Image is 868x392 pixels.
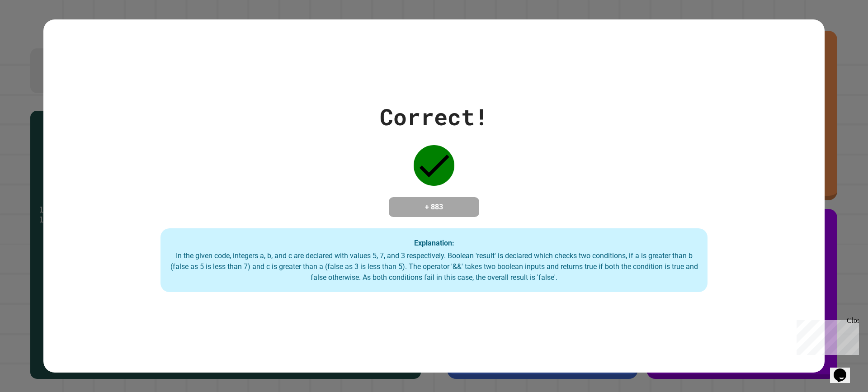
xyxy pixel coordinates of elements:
[380,100,488,134] div: Correct!
[414,238,454,247] strong: Explanation:
[170,250,698,283] div: In the given code, integers a, b, and c are declared with values 5, 7, and 3 respectively. Boolea...
[830,356,859,383] iframe: chat widget
[398,202,470,213] h4: + 883
[793,316,859,355] iframe: chat widget
[4,4,62,57] div: Chat with us now!Close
